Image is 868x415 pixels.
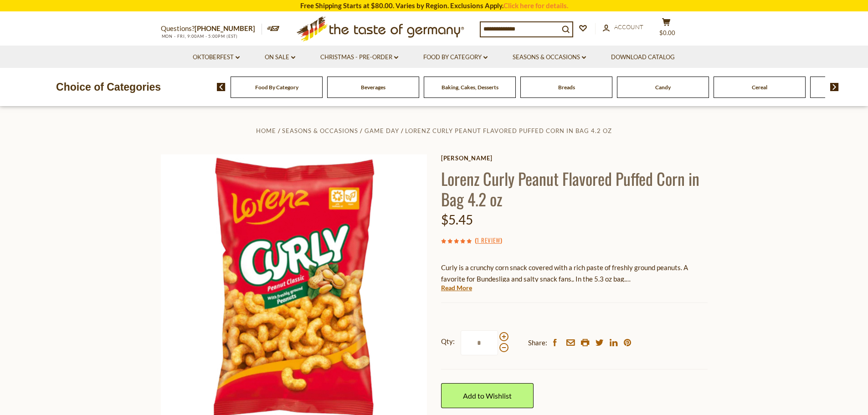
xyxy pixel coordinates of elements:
a: 1 Review [477,236,500,246]
a: Breads [558,84,575,91]
a: [PHONE_NUMBER] [195,24,255,32]
p: Questions? [161,23,262,35]
a: Oktoberfest [193,52,240,62]
a: Candy [655,84,671,91]
a: Game Day [365,127,399,134]
h1: Lorenz Curly Peanut Flavored Puffed Corn in Bag 4.2 oz [441,168,708,209]
img: previous arrow [217,83,226,91]
input: Qty: [461,330,498,355]
span: $5.45 [441,212,473,227]
a: Seasons & Occasions [282,127,358,134]
a: Read More [441,283,472,292]
span: ( ) [475,236,502,245]
p: Curly is a crunchy corn snack covered with a rich paste of freshly ground peanuts. A favorite for... [441,262,708,285]
strong: Qty: [441,336,455,347]
a: Home [256,127,276,134]
a: Seasons & Occasions [513,52,586,62]
span: Account [614,23,643,31]
span: Share: [528,337,547,348]
span: MON - FRI, 9:00AM - 5:00PM (EST) [161,34,238,39]
a: Lorenz Curly Peanut Flavored Puffed Corn in Bag 4.2 oz [405,127,612,134]
a: Food By Category [423,52,488,62]
button: $0.00 [653,18,680,41]
a: Beverages [361,84,385,91]
a: On Sale [265,52,295,62]
a: Download Catalog [611,52,675,62]
a: [PERSON_NAME] [441,154,708,162]
a: Click here for details. [503,1,568,10]
a: Cereal [752,84,767,91]
a: Account [603,22,643,32]
img: next arrow [830,83,839,91]
a: Baking, Cakes, Desserts [442,84,498,91]
a: Add to Wishlist [441,383,534,408]
span: $0.00 [659,29,675,36]
a: Christmas - PRE-ORDER [320,52,398,62]
a: Food By Category [255,84,298,91]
